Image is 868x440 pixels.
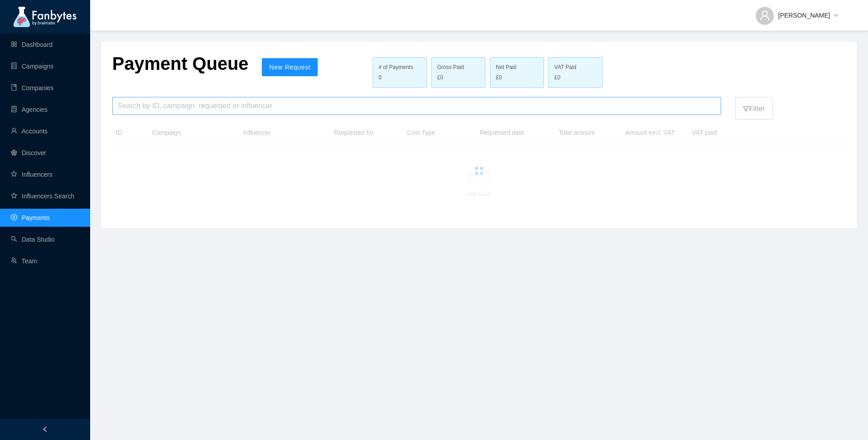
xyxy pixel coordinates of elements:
div: Net Paid [496,63,538,72]
span: [PERSON_NAME] [778,10,830,20]
span: £0 [554,73,560,82]
p: Payment Queue [112,53,248,74]
span: user [759,10,770,21]
a: usergroup-addTeam [11,257,37,265]
div: VAT Paid [554,63,597,72]
span: £0 [437,73,443,82]
span: filter [743,105,749,112]
a: radar-chartDiscover [11,149,46,156]
span: left [42,426,48,432]
a: pay-circlePayments [11,214,50,221]
span: New Request [269,64,311,71]
button: New Request [262,58,318,76]
span: down [834,13,838,18]
div: # of Payments [379,63,421,72]
button: filterFilter [736,97,772,119]
span: 0 [379,74,382,81]
span: £0 [496,73,502,82]
a: userAccounts [11,128,48,135]
div: Gross Paid [437,63,480,72]
a: starInfluencers Search [11,192,74,200]
a: starInfluencers [11,171,52,178]
button: [PERSON_NAME]down [749,5,845,19]
a: bookCompanies [11,84,54,92]
a: appstoreDashboard [11,41,53,48]
p: Filter [743,99,765,114]
a: databaseCampaigns [11,63,54,70]
a: searchData Studio [11,236,55,243]
a: containerAgencies [11,106,48,113]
